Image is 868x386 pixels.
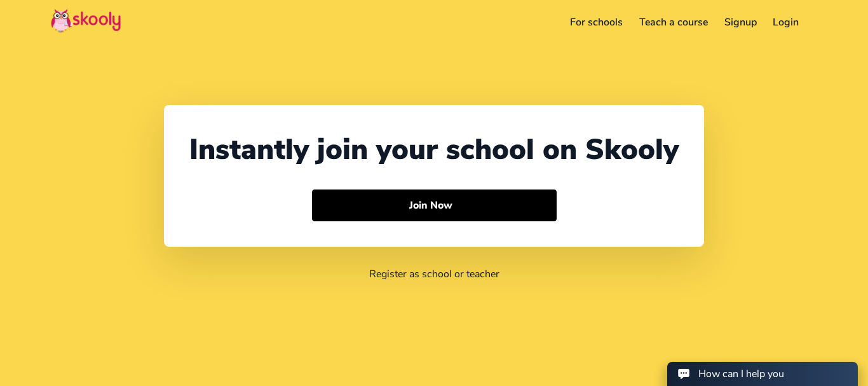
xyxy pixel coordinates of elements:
a: For schools [562,12,632,32]
a: Teach a course [631,12,716,32]
a: Login [764,12,807,32]
a: Signup [716,12,765,32]
div: Instantly join your school on Skooly [189,130,679,169]
img: Skooly [51,8,121,33]
a: Register as school or teacher [369,267,499,281]
button: Join Now [312,190,557,221]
